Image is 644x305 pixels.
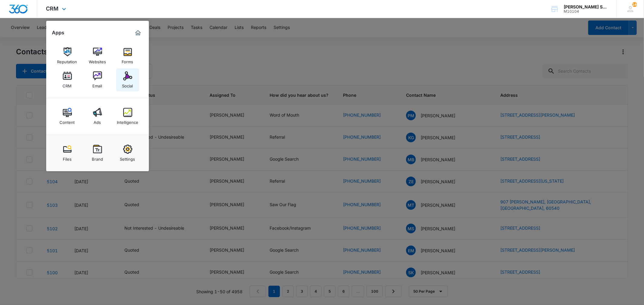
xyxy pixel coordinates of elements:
[117,117,138,125] div: Intelligence
[52,30,65,36] h2: Apps
[564,9,608,14] div: account id
[57,56,77,64] div: Reputation
[92,154,103,162] div: Brand
[116,44,139,67] a: Forms
[564,5,608,9] div: account name
[93,80,102,88] div: Email
[122,56,133,64] div: Forms
[86,44,109,67] a: Websites
[56,68,79,91] a: CRM
[116,142,139,165] a: Settings
[89,56,106,64] div: Websites
[63,80,72,88] div: CRM
[86,142,109,165] a: Brand
[120,154,135,162] div: Settings
[56,44,79,67] a: Reputation
[56,105,79,128] a: Content
[116,68,139,91] a: Social
[46,5,59,12] span: CRM
[56,142,79,165] a: Files
[133,28,143,38] a: Marketing 360® Dashboard
[122,80,133,88] div: Social
[632,2,637,7] div: notifications count
[86,68,109,91] a: Email
[63,154,72,162] div: Files
[60,117,75,125] div: Content
[632,2,637,7] span: 140
[94,117,101,125] div: Ads
[116,105,139,128] a: Intelligence
[86,105,109,128] a: Ads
